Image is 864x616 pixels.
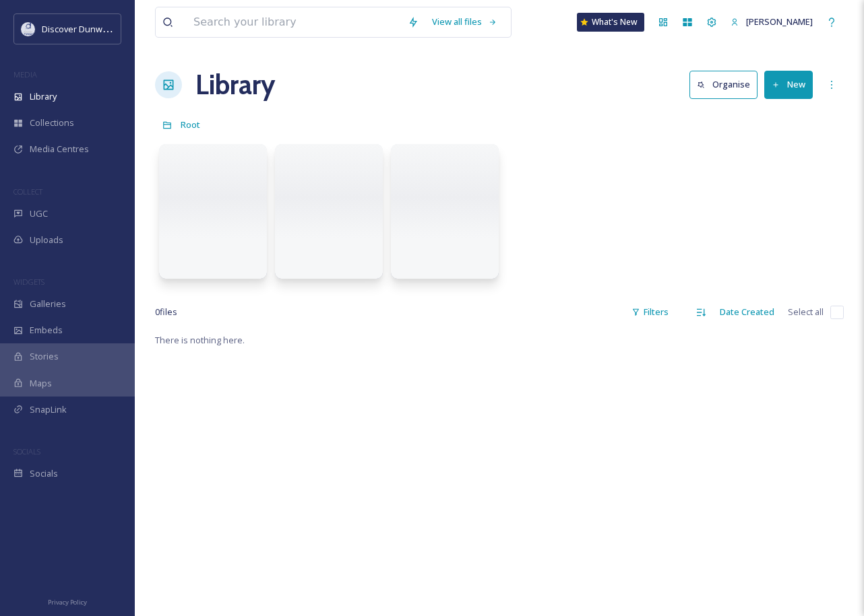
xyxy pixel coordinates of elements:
div: Date Created [713,299,781,325]
span: Maps [30,377,52,390]
span: Library [30,90,57,103]
span: Collections [30,116,74,129]
a: What's New [577,13,644,32]
span: Media Centres [30,143,89,156]
span: Privacy Policy [48,598,87,607]
img: 696246f7-25b9-4a35-beec-0db6f57a4831.png [22,22,35,36]
span: SnapLink [30,403,67,416]
div: Filters [625,299,675,325]
span: Root [181,118,200,131]
span: Select all [788,306,824,318]
span: Discover Dunwoody [42,22,123,35]
span: COLLECT [13,186,42,197]
span: Socials [30,467,58,480]
span: Uploads [30,234,63,246]
span: Embeds [30,324,63,337]
button: New [764,71,813,98]
a: Root [181,116,200,133]
span: UGC [30,207,48,220]
a: View all files [425,9,504,35]
span: Galleries [30,298,66,310]
span: WIDGETS [13,277,44,287]
span: 0 file s [155,306,177,318]
span: There is nothing here. [155,334,245,346]
span: SOCIALS [13,446,40,456]
a: Organise [689,71,764,98]
a: Privacy Policy [48,593,87,609]
span: [PERSON_NAME] [746,15,813,28]
a: Library [195,65,275,105]
input: Search your library [187,7,401,37]
span: MEDIA [13,69,37,79]
button: Organise [689,71,758,98]
a: [PERSON_NAME] [724,9,820,35]
span: Stories [30,350,59,363]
